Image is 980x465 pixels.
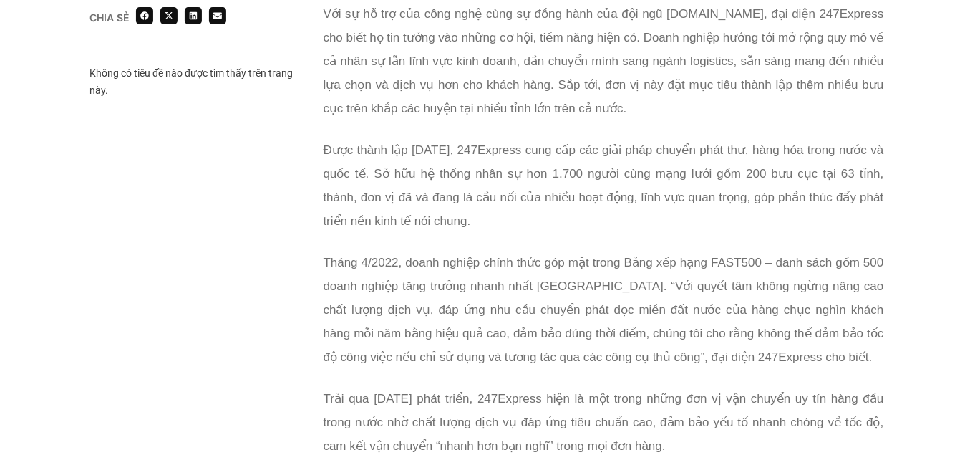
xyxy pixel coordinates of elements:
[136,7,153,24] div: Share on facebook
[185,7,202,24] div: Share on linkedin
[324,256,884,364] span: Tháng 4/2022, doanh nghiệp chính thức góp mặt trong Bảng xếp hạng FAST500 – danh sách gồm 500 doa...
[324,143,884,228] span: Được thành lập [DATE], 247Express cung cấp các giải pháp chuyển phát thư, hàng hóa trong nước và ...
[324,392,884,453] span: Trải qua [DATE] phát triển, 247Express hiện là một trong những đơn vị vận chuyển uy tín hàng đầu ...
[324,7,884,115] span: Với sự hỗ trợ của công nghệ cùng sự đồng hành của đội ngũ [DOMAIN_NAME], đại diện 247Express cho ...
[89,13,129,23] div: Chia sẻ
[160,7,178,24] div: Share on x-twitter
[209,7,226,24] div: Share on email
[89,64,302,99] div: Không có tiêu đề nào được tìm thấy trên trang này.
